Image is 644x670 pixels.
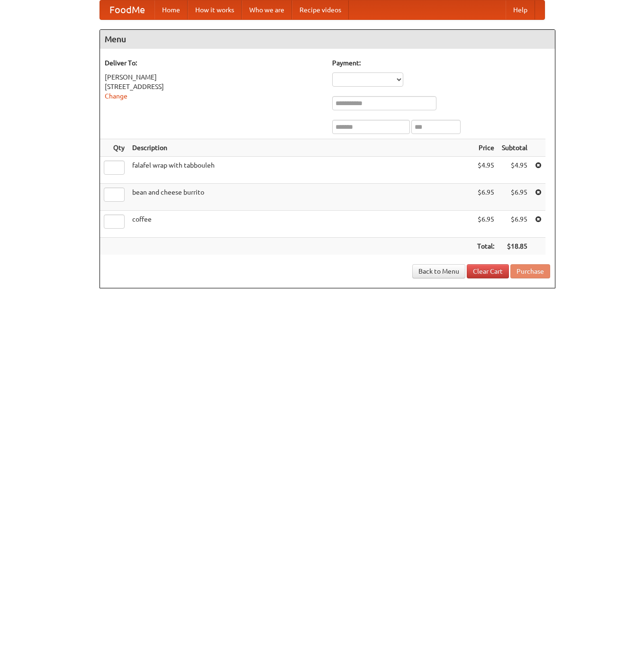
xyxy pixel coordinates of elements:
[154,0,188,19] a: Home
[188,0,242,19] a: How it works
[467,264,509,278] a: Clear Cart
[473,238,498,255] th: Total:
[105,72,323,82] div: [PERSON_NAME]
[292,0,349,19] a: Recipe videos
[506,0,535,19] a: Help
[473,157,498,184] td: $4.95
[510,264,550,278] button: Purchase
[473,211,498,238] td: $6.95
[242,0,292,19] a: Who we are
[105,82,323,91] div: [STREET_ADDRESS]
[332,58,550,68] h5: Payment:
[473,184,498,211] td: $6.95
[100,0,154,19] a: FoodMe
[498,139,531,157] th: Subtotal
[473,139,498,157] th: Price
[498,238,531,255] th: $18.85
[105,58,323,68] h5: Deliver To:
[105,92,127,100] a: Change
[128,211,473,238] td: coffee
[498,157,531,184] td: $4.95
[128,139,473,157] th: Description
[412,264,465,278] a: Back to Menu
[498,184,531,211] td: $6.95
[100,30,555,49] h4: Menu
[100,139,128,157] th: Qty
[498,211,531,238] td: $6.95
[128,157,473,184] td: falafel wrap with tabbouleh
[128,184,473,211] td: bean and cheese burrito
